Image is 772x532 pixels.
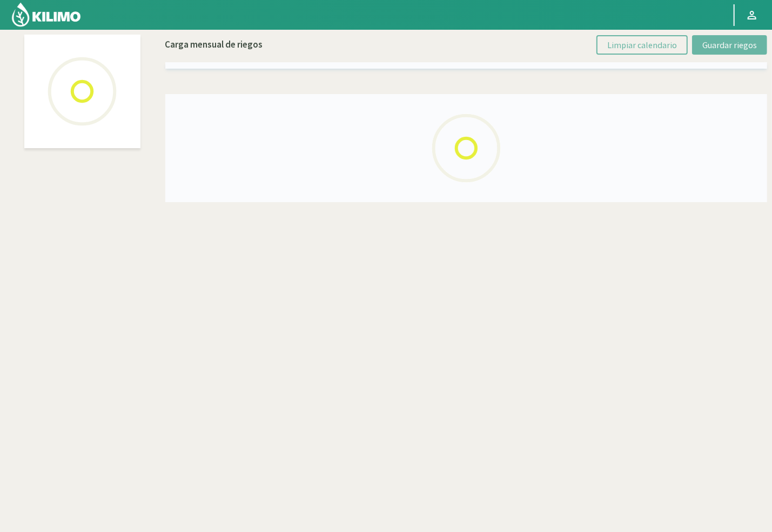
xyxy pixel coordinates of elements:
[412,94,520,202] img: Loading...
[702,39,757,50] span: Guardar riegos
[692,35,767,55] button: Guardar riegos
[596,35,688,55] button: Limpiar calendario
[607,39,677,50] span: Limpiar calendario
[28,37,136,145] img: Loading...
[165,38,263,52] p: Carga mensual de riegos
[11,2,82,28] img: Kilimo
